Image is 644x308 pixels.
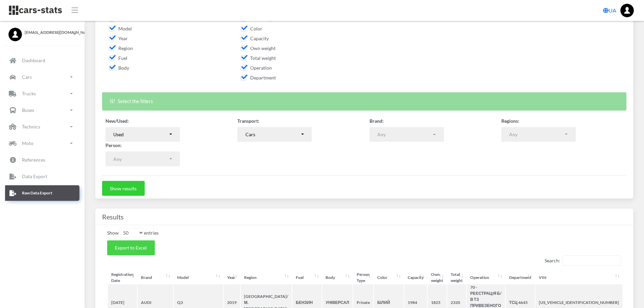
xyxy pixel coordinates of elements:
a: Raw Data Export [5,185,79,201]
p: Trucks [22,89,36,98]
th: Region: activate to sort column ascending [241,271,292,284]
th: VIN: activate to sort column ascending [535,271,622,284]
select: Showentries [119,228,144,238]
th: Capacity: activate to sort column ascending [404,271,427,284]
a: Moto [5,136,79,151]
span: Fuel [109,55,127,61]
button: Cars [237,127,312,142]
input: Search: [563,255,621,266]
span: Own weight [241,45,276,51]
span: Model [109,26,132,31]
th: Model: activate to sort column ascending [174,271,223,284]
a: Cars [5,69,79,85]
a: UA [600,4,619,17]
img: ... [620,4,634,17]
span: Total weight [241,55,276,61]
p: Buses [22,106,34,114]
p: Moto [22,139,33,147]
img: navbar brand [8,5,63,16]
button: Any [105,151,180,166]
label: New/Used: [105,117,129,124]
a: Trucks [5,86,79,101]
button: Any [369,127,444,142]
a: [EMAIL_ADDRESS][DOMAIN_NAME] [8,28,76,35]
div: Any [509,131,564,138]
th: Registration Date: activate to sort column ascending [108,271,137,284]
span: Year [109,35,128,41]
a: References [5,152,79,168]
th: Fuel: activate to sort column ascending [292,271,321,284]
span: Capacity [241,35,269,41]
button: Any [501,127,576,142]
label: Transport: [237,117,259,124]
p: Technics [22,122,40,131]
p: Raw Data Export [22,189,52,197]
span: Operation [241,65,272,71]
th: Color: activate to sort column ascending [374,271,404,284]
th: Brand: activate to sort column ascending [138,271,173,284]
a: Buses [5,102,79,118]
th: Operation: activate to sort column ascending [467,271,505,284]
span: Department [241,75,276,80]
a: Dashboard [5,53,79,68]
p: References [22,156,45,164]
p: Data Export [22,172,47,181]
th: Own weight: activate to sort column ascending [428,271,447,284]
span: Body [109,65,129,71]
label: Regions: [501,117,519,124]
p: Dashboard [22,56,45,65]
button: Show results [102,181,145,196]
div: Any [113,156,168,163]
label: Show entries [107,228,159,238]
a: Technics [5,119,79,135]
label: Brand: [369,117,384,124]
div: Used [113,131,168,138]
button: Used [105,127,180,142]
span: Color [241,26,262,31]
th: Person Type: activate to sort column ascending [353,271,373,284]
button: Export to Excel [107,240,155,255]
div: Any [377,131,432,138]
div: Cars [245,131,300,138]
span: Export to Excel [115,245,147,251]
span: [EMAIL_ADDRESS][DOMAIN_NAME] [25,29,76,35]
p: Cars [22,73,32,81]
th: Body: activate to sort column ascending [322,271,352,284]
label: Search: [545,255,621,266]
th: Total weight: activate to sort column ascending [447,271,466,284]
th: Department: activate to sort column ascending [506,271,535,284]
label: Person: [105,142,122,149]
a: Data Export [5,169,79,184]
span: Region [109,45,133,51]
div: Select the filters [102,92,626,110]
th: Year: activate to sort column ascending [224,271,240,284]
h4: Results [102,211,626,222]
